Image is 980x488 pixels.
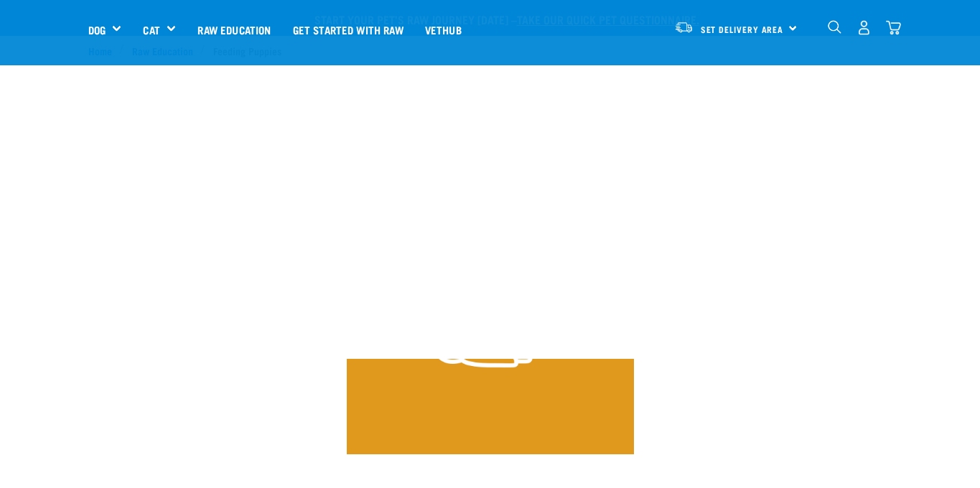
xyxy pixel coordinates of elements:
[674,21,694,34] img: van-moving.png
[187,1,281,58] a: Raw Education
[143,22,159,38] a: Cat
[701,27,784,32] span: Set Delivery Area
[414,1,472,58] a: Vethub
[88,22,106,38] a: Dog
[828,20,841,34] img: home-icon-1@2x.png
[857,20,872,35] img: user.png
[275,72,706,359] img: blank image
[886,20,901,35] img: home-icon@2x.png
[282,1,414,58] a: Get started with Raw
